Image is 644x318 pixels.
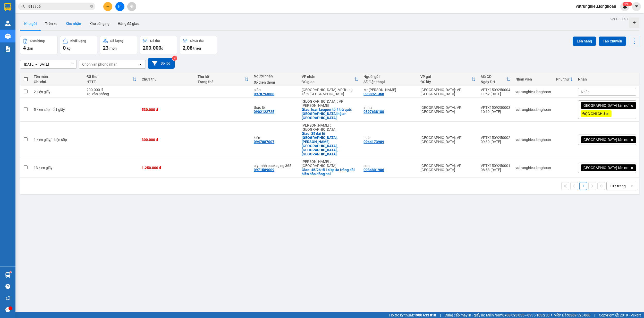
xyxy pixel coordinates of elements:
button: Khối lượng0kg [60,36,97,54]
div: Mr Lộc [363,88,415,92]
div: kiếm [254,136,296,140]
span: 2,08 [183,45,192,51]
div: Chưa thu [142,77,193,81]
div: Giao: lean lacquer tổ 4 trà quế,cẩm hà,hộ an đà nẵng [302,108,359,120]
button: Trên xe [41,17,62,30]
span: 200.000 [143,45,161,51]
div: Giao: 35 đại lộ bình dương,p thuận giao ,thuận an ,bình dương [302,131,359,156]
input: Select a date range. [20,60,77,68]
th: Toggle SortBy [84,73,139,86]
div: Giao: 45/26 tổ 14 kp 4a trảng dài biên hòa đồng nai [302,168,359,176]
button: Tạo Chuyến [599,37,626,46]
strong: 0369 525 060 [568,313,590,317]
div: 13 kien giấy [34,166,81,170]
span: | [440,312,441,318]
span: 4 [23,45,26,51]
div: ver 1.8.143 [611,16,628,22]
div: Chọn văn phòng nhận [82,62,117,67]
span: Ngày in phiếu: 11:53 ngày [35,10,106,16]
span: ⚪️ [551,314,552,316]
div: 08:53 [DATE] [481,168,510,172]
span: đơn [27,46,33,50]
div: [GEOGRAPHIC_DATA]: VP [GEOGRAPHIC_DATA] [420,164,476,172]
th: Toggle SortBy [299,73,361,86]
div: vutrunghieu.longhoan [515,166,551,170]
span: [PHONE_NUMBER] [2,17,39,26]
span: kg [67,46,71,50]
div: 1 kien giấy,1 kiện sốp [34,138,81,142]
div: [GEOGRAPHIC_DATA]: VP [GEOGRAPHIC_DATA] [420,88,476,96]
div: anh a [363,105,415,110]
div: 0397638180 [363,110,384,114]
button: Đơn hàng4đơn [20,36,57,54]
span: [GEOGRAPHIC_DATA] tận nơi [582,103,629,108]
strong: CSKH: [14,17,27,22]
span: aim [130,5,133,8]
span: [GEOGRAPHIC_DATA] tận nơi [582,137,629,142]
sup: 1 [10,271,11,273]
div: ĐC giao [302,80,354,84]
div: [GEOGRAPHIC_DATA]: VP Trung Tâm [GEOGRAPHIC_DATA] [302,88,359,96]
span: message [5,307,10,312]
button: Chưa thu2,08 triệu [180,36,217,54]
button: Hàng đã giao [114,17,143,30]
div: cty tnhh packaging 365 [254,164,296,168]
div: huế [363,136,415,140]
th: Toggle SortBy [478,73,513,86]
img: icon-new-feature [623,4,627,9]
div: 09:39 [DATE] [481,140,510,144]
div: Số điện thoại [363,80,415,84]
div: vutrunghieu.longhoan [515,108,551,112]
div: ĐC lấy [420,80,471,84]
span: caret-down [634,4,639,9]
div: 2 kiện giấy [34,90,81,94]
div: 10:19 [DATE] [481,110,510,114]
div: VPTX1509250001 [481,164,510,168]
div: VPTX1509250002 [481,136,510,140]
div: Mã GD [481,75,506,79]
span: ĐỌC GHI CHÚ [582,111,605,116]
button: Kho công nợ [85,17,114,30]
img: solution-icon [5,46,11,52]
span: 23 [103,45,108,51]
div: [PERSON_NAME] : [GEOGRAPHIC_DATA] [302,160,359,168]
div: VP gửi [420,75,471,79]
strong: 0708 023 035 - 0935 103 250 [502,313,549,317]
div: VPTX1509250004 [481,88,510,92]
span: 0 [63,45,66,51]
span: Mã đơn: VPTX1509250004 [2,31,78,38]
div: thảo lê [254,105,296,110]
sup: 2 [172,56,177,61]
div: Người gửi [363,75,415,79]
span: plus [106,5,110,8]
button: caret-down [632,2,641,11]
div: 0902122725 [254,110,274,114]
div: vutrunghieu.longhoan [515,90,551,94]
sup: 507 [622,2,632,6]
button: Kho nhận [62,17,85,30]
div: Nhân viên [515,77,551,81]
span: Nhãn [581,90,590,94]
div: [GEOGRAPHIC_DATA]: VP [GEOGRAPHIC_DATA] [420,105,476,114]
div: 0947887007 [254,140,274,144]
div: Đơn hàng [30,39,45,43]
div: Tên món [34,75,81,79]
img: warehouse-icon [5,33,11,39]
button: file-add [115,2,124,11]
span: close-circle [90,5,93,8]
div: Tại văn phòng [87,92,137,96]
span: close-circle [90,4,93,9]
strong: PHIẾU DÁN LÊN HÀNG [36,2,104,9]
div: 10 / trang [610,183,626,189]
button: aim [127,2,136,11]
strong: 1900 633 818 [414,313,436,317]
span: | [594,312,595,318]
div: Tạo kho hàng mới [629,17,639,28]
div: a ân [254,88,296,92]
div: Nhãn [578,77,636,81]
span: search [21,5,25,8]
button: Đã thu200.000đ [140,36,177,54]
button: Bộ lọc [148,58,175,69]
div: Phụ thu [556,77,569,81]
span: notification [5,296,10,301]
